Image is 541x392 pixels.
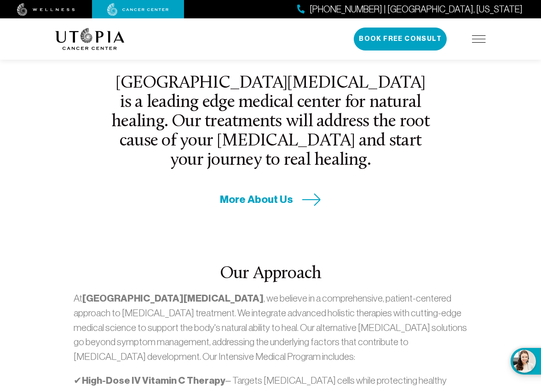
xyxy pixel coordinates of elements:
[82,292,264,304] strong: [GEOGRAPHIC_DATA][MEDICAL_DATA]
[220,192,293,207] span: More About Us
[74,264,467,284] h2: Our Approach
[310,3,523,16] span: [PHONE_NUMBER] | [GEOGRAPHIC_DATA], [US_STATE]
[220,192,321,207] a: More About Us
[472,35,486,43] img: icon-hamburger
[297,3,523,16] a: [PHONE_NUMBER] | [GEOGRAPHIC_DATA], [US_STATE]
[354,28,447,50] button: Book Free Consult
[110,74,431,171] h2: [GEOGRAPHIC_DATA][MEDICAL_DATA] is a leading edge medical center for natural healing. Our treatme...
[17,3,75,16] img: wellness
[74,291,467,364] p: At , we believe in a comprehensive, patient-centered approach to [MEDICAL_DATA] treatment. We int...
[55,28,125,50] img: logo
[82,375,225,386] strong: High-Dose IV Vitamin C Therapy
[107,3,169,16] img: cancer center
